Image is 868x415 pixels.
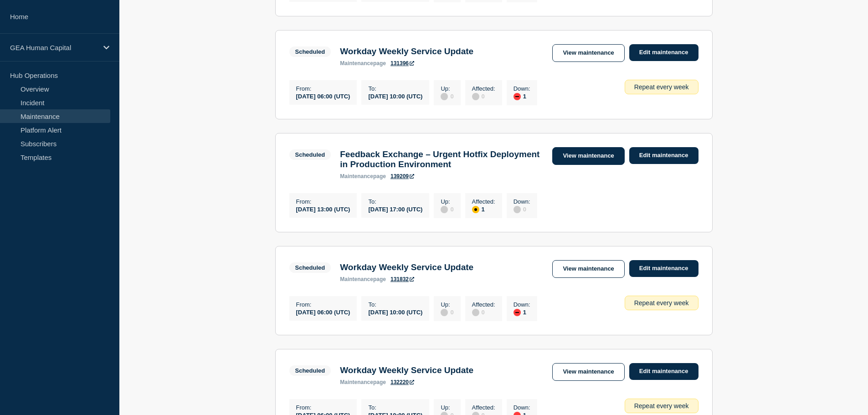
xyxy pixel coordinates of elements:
[295,367,325,374] div: Scheduled
[296,301,350,308] p: From :
[472,206,479,213] div: affected
[514,404,530,411] p: Down :
[340,60,386,67] p: page
[390,60,414,67] a: 131396
[472,308,495,316] div: 0
[340,276,373,282] span: maintenance
[296,92,350,100] div: [DATE] 06:00 (UTC)
[514,301,530,308] p: Down :
[625,80,699,94] div: Repeat every week
[368,92,422,100] div: [DATE] 10:00 (UTC)
[296,205,350,213] div: [DATE] 13:00 (UTC)
[441,404,453,411] p: Up :
[472,309,479,316] div: disabled
[552,44,624,62] a: View maintenance
[441,198,453,205] p: Up :
[514,308,530,316] div: 1
[514,206,521,213] div: disabled
[472,85,495,92] p: Affected :
[441,92,453,100] div: 0
[295,264,325,271] div: Scheduled
[340,379,373,385] span: maintenance
[296,85,350,92] p: From :
[514,93,521,100] div: down
[340,149,543,169] h3: Feedback Exchange – Urgent Hotfix Deployment in Production Environment
[472,198,495,205] p: Affected :
[340,276,386,282] p: page
[340,262,473,272] h3: Workday Weekly Service Update
[296,404,350,411] p: From :
[295,48,325,55] div: Scheduled
[390,276,414,282] a: 131832
[340,173,386,179] p: page
[552,260,624,278] a: View maintenance
[296,308,350,316] div: [DATE] 06:00 (UTC)
[472,404,495,411] p: Affected :
[629,147,699,164] a: Edit maintenance
[368,198,422,205] p: To :
[441,308,453,316] div: 0
[368,85,422,92] p: To :
[368,404,422,411] p: To :
[472,92,495,100] div: 0
[625,399,699,413] div: Repeat every week
[368,301,422,308] p: To :
[340,60,373,67] span: maintenance
[625,296,699,310] div: Repeat every week
[441,301,453,308] p: Up :
[514,198,530,205] p: Down :
[552,363,624,381] a: View maintenance
[441,93,448,100] div: disabled
[296,198,350,205] p: From :
[441,309,448,316] div: disabled
[368,205,422,213] div: [DATE] 17:00 (UTC)
[629,363,699,380] a: Edit maintenance
[514,85,530,92] p: Down :
[390,379,414,385] a: 132220
[629,44,699,61] a: Edit maintenance
[514,205,530,213] div: 0
[472,301,495,308] p: Affected :
[390,173,414,179] a: 139209
[514,309,521,316] div: down
[340,365,473,375] h3: Workday Weekly Service Update
[340,46,473,56] h3: Workday Weekly Service Update
[10,44,98,51] p: GEA Human Capital
[552,147,624,165] a: View maintenance
[340,173,373,179] span: maintenance
[629,260,699,277] a: Edit maintenance
[368,308,422,316] div: [DATE] 10:00 (UTC)
[441,206,448,213] div: disabled
[441,85,453,92] p: Up :
[295,151,325,158] div: Scheduled
[472,205,495,213] div: 1
[340,379,386,385] p: page
[472,93,479,100] div: disabled
[514,92,530,100] div: 1
[441,205,453,213] div: 0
